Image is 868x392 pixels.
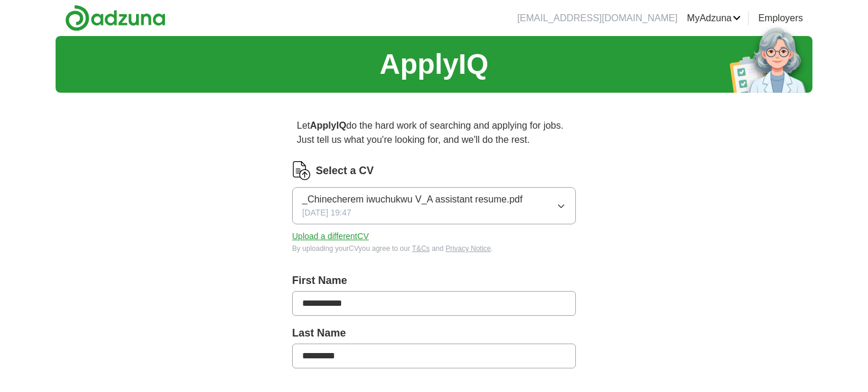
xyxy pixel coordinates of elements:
button: Upload a differentCV [292,230,369,243]
a: Privacy Notice [446,244,491,253]
span: [DATE] 19:47 [302,207,351,219]
label: First Name [292,273,576,289]
button: _Chinecherem iwuchukwu V_A assistant resume.pdf[DATE] 19:47 [292,187,576,224]
a: MyAdzuna [687,11,741,25]
img: Adzuna logo [65,5,166,31]
div: By uploading your CV you agree to our and . [292,243,576,254]
strong: ApplyIQ [310,120,346,130]
span: _Chinecherem iwuchukwu V_A assistant resume.pdf [302,192,523,207]
h1: ApplyIQ [380,43,488,86]
a: T&Cs [412,244,430,253]
p: Let do the hard work of searching and applying for jobs. Just tell us what you're looking for, an... [292,114,576,152]
label: Last Name [292,325,576,341]
label: Select a CV [316,163,374,179]
img: CV Icon [292,161,311,180]
a: Employers [758,11,803,25]
li: [EMAIL_ADDRESS][DOMAIN_NAME] [517,11,678,25]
